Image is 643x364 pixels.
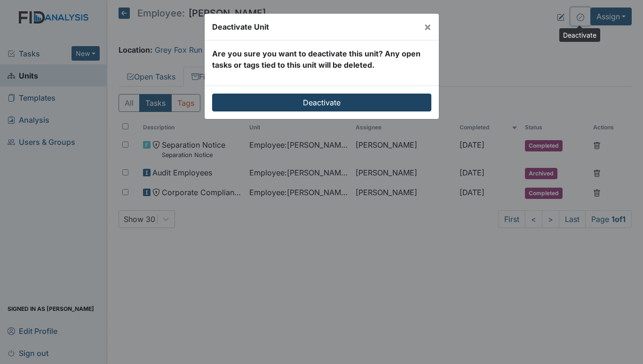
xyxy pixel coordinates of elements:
strong: Are you sure you want to deactivate this unit? Any open tasks or tags tied to this unit will be d... [212,49,421,70]
input: Deactivate [212,94,431,111]
div: Deactivate [559,28,600,42]
span: × [424,20,431,33]
button: Close [416,14,439,40]
div: Deactivate Unit [212,21,269,32]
